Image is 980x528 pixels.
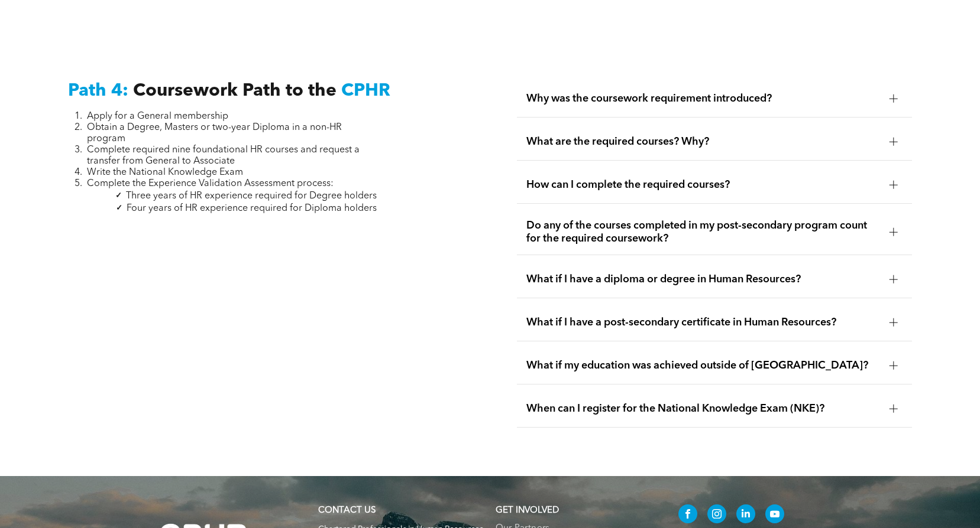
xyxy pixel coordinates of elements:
span: Apply for a General membership [87,112,228,121]
span: How can I complete the required courses? [526,178,880,191]
a: youtube [765,504,784,526]
span: Obtain a Degree, Masters or two-year Diploma in a non-HR program [87,123,342,144]
a: CONTACT US [318,506,376,515]
a: linkedin [736,504,755,526]
a: instagram [707,504,726,526]
span: What if I have a diploma or degree in Human Resources? [526,273,880,286]
span: GET INVOLVED [496,506,559,515]
span: When can I register for the National Knowledge Exam (NKE)? [526,402,880,415]
span: Three years of HR experience required for Degree holders [126,191,377,201]
span: Four years of HR experience required for Diploma holders [127,204,377,213]
span: Complete required nine foundational HR courses and request a transfer from General to Associate [87,145,360,166]
span: Write the National Knowledge Exam [87,168,243,177]
span: What if my education was achieved outside of [GEOGRAPHIC_DATA]? [526,359,880,372]
span: Path 4: [68,82,128,100]
span: What are the required courses? Why? [526,135,880,148]
span: Do any of the courses completed in my post-secondary program count for the required coursework? [526,219,880,245]
span: Why was the coursework requirement introduced? [526,92,880,105]
span: What if I have a post-secondary certificate in Human Resources? [526,316,880,329]
span: Coursework Path to the [133,82,337,100]
a: facebook [678,504,697,526]
span: CPHR [341,82,390,100]
span: Complete the Experience Validation Assessment process: [87,179,334,188]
